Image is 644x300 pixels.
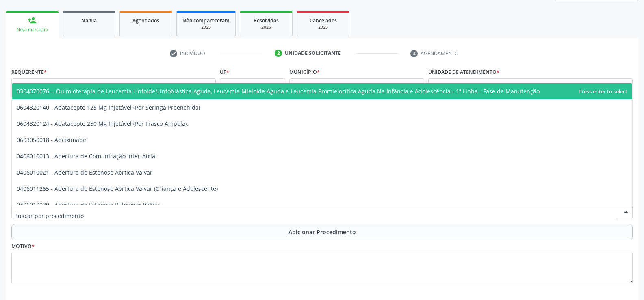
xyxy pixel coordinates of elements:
span: Unidade de Saude da Familia Ver [PERSON_NAME] [431,81,616,89]
div: Unidade solicitante [285,50,341,57]
span: Na fila [81,17,97,24]
div: Nova marcação [11,27,53,33]
button: Adicionar Procedimento [11,224,633,240]
span: 0406010030 - Abertura de Estenose Pulmonar Valvar [17,201,160,209]
span: 0406010013 - Abertura de Comunicação Inter-Atrial [17,152,157,160]
span: Cancelados [310,17,337,24]
label: Requerente [11,66,47,78]
span: [PERSON_NAME] [292,81,408,89]
span: 0304070076 - .Quimioterapia de Leucemia Linfoide/Linfoblástica Aguda, Leucemia Mieloide Aguda e L... [17,87,540,95]
label: UF [220,66,229,78]
label: Unidade de atendimento [428,66,499,78]
span: 0603050018 - Abciximabe [17,136,86,144]
span: Adicionar Procedimento [288,228,356,236]
span: 0604320124 - Abatacepte 250 Mg Injetável (Por Frasco Ampola). [17,120,189,127]
div: 2 [275,50,282,57]
label: Município [289,66,320,78]
input: Buscar por procedimento [14,207,616,224]
div: 2025 [182,24,230,30]
div: person_add [28,16,37,25]
div: 2025 [246,24,286,30]
div: 2025 [303,24,343,30]
label: Motivo [11,240,35,253]
span: 0406010021 - Abertura de Estenose Aortica Valvar [17,168,152,176]
span: Agendados [132,17,159,24]
span: AL [223,81,269,89]
span: 0406011265 - Abertura de Estenose Aortica Valvar (Criança e Adolescente) [17,185,218,192]
span: Não compareceram [182,17,230,24]
span: Resolvidos [254,17,279,24]
span: 0604320140 - Abatacepte 125 Mg Injetável (Por Seringa Preenchida) [17,104,200,111]
span: Médico(a) [14,81,199,89]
